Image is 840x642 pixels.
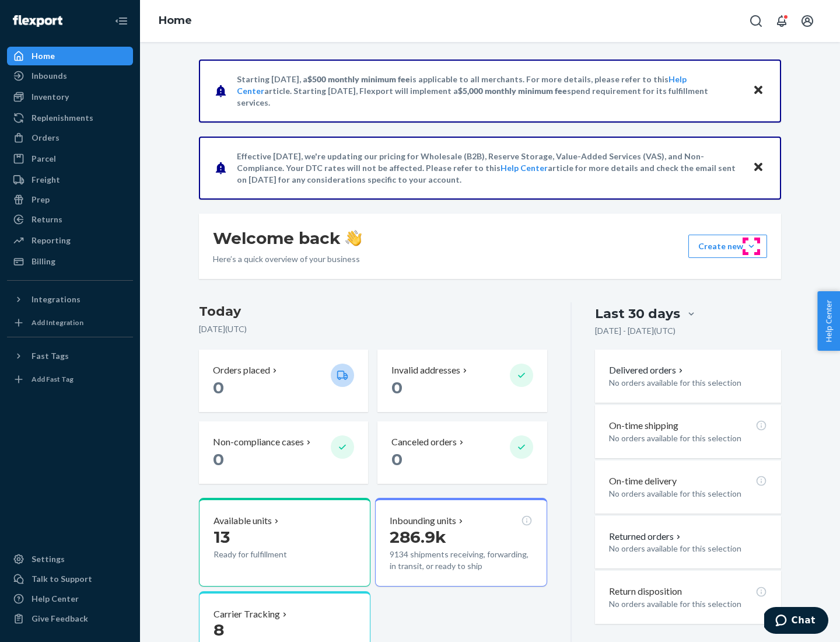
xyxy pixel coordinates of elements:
span: 0 [391,378,402,397]
div: Integrations [32,294,80,305]
img: hand-wave emoji [345,230,362,246]
p: On-time shipping [609,419,678,432]
a: Home [159,14,192,27]
span: 0 [391,449,402,469]
div: Inventory [32,91,69,103]
button: Help Center [817,291,840,351]
button: Fast Tags [7,347,133,365]
button: Give Feedback [7,609,133,628]
button: Close Navigation [110,9,133,33]
button: Open account menu [796,9,819,33]
a: Add Fast Tag [7,370,133,389]
span: 0 [213,449,224,469]
button: Non-compliance cases 0 [199,421,368,484]
p: Available units [213,514,272,528]
p: [DATE] - [DATE] ( UTC ) [595,325,675,337]
p: Ready for fulfillment [213,549,321,560]
img: Flexport logo [13,15,62,27]
a: Orders [7,128,133,147]
a: Prep [7,190,133,209]
div: Freight [32,174,60,186]
a: Replenishments [7,109,133,127]
a: Freight [7,170,133,189]
p: No orders available for this selection [609,598,767,610]
p: No orders available for this selection [609,377,767,389]
div: Add Integration [32,317,83,327]
a: Reporting [7,231,133,250]
p: No orders available for this selection [609,488,767,500]
button: Available units13Ready for fulfillment [199,498,370,587]
a: Inventory [7,88,133,106]
p: Carrier Tracking [213,608,280,621]
p: On-time delivery [609,474,677,488]
button: Open notifications [770,9,793,33]
a: Parcel [7,149,133,168]
button: Close [751,159,766,176]
p: Starting [DATE], a is applicable to all merchants. For more details, please refer to this article... [237,74,741,109]
button: Inbounding units286.9k9134 shipments receiving, forwarding, in transit, or ready to ship [375,498,547,587]
div: Billing [32,256,55,267]
div: Give Feedback [32,613,88,624]
iframe: Opens a widget where you can chat to one of our agents [764,607,828,636]
p: Return disposition [609,585,682,598]
p: No orders available for this selection [609,432,767,444]
p: Orders placed [213,364,270,377]
a: Billing [7,252,133,271]
p: Non-compliance cases [213,435,304,449]
a: Returns [7,210,133,229]
button: Delivered orders [609,364,685,377]
ol: breadcrumbs [149,4,201,38]
div: Parcel [32,153,56,165]
button: Orders placed 0 [199,350,368,412]
div: Reporting [32,235,71,246]
h3: Today [199,302,547,321]
div: Last 30 days [595,305,680,323]
a: Home [7,47,133,65]
button: Invalid addresses 0 [377,350,547,412]
button: Open Search Box [744,9,768,33]
div: Prep [32,194,50,205]
p: Canceled orders [391,435,457,449]
a: Add Integration [7,313,133,332]
div: Home [32,50,55,62]
div: Talk to Support [32,573,92,585]
a: Settings [7,550,133,568]
p: Invalid addresses [391,364,460,377]
a: Inbounds [7,67,133,85]
div: Orders [32,132,60,144]
span: 13 [213,527,230,547]
a: Help Center [7,589,133,608]
div: Settings [32,553,65,565]
div: Add Fast Tag [32,374,73,384]
button: Canceled orders 0 [377,421,547,484]
div: Help Center [32,593,79,605]
a: Help Center [501,163,548,173]
h1: Welcome back [213,228,362,249]
div: Replenishments [32,112,93,124]
span: 0 [213,378,224,397]
button: Close [751,82,766,99]
button: Returned orders [609,530,683,543]
p: Inbounding units [390,514,456,528]
p: Here’s a quick overview of your business [213,253,362,265]
div: Returns [32,214,62,225]
span: $5,000 monthly minimum fee [458,86,567,96]
span: $500 monthly minimum fee [307,74,410,84]
div: Fast Tags [32,350,69,362]
button: Create new [688,235,767,258]
button: Talk to Support [7,570,133,588]
button: Integrations [7,290,133,309]
p: 9134 shipments receiving, forwarding, in transit, or ready to ship [390,549,532,572]
p: Effective [DATE], we're updating our pricing for Wholesale (B2B), Reserve Storage, Value-Added Se... [237,151,741,186]
p: No orders available for this selection [609,543,767,554]
div: Inbounds [32,70,67,82]
span: 8 [213,620,224,640]
span: 286.9k [390,527,446,547]
p: [DATE] ( UTC ) [199,323,547,335]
